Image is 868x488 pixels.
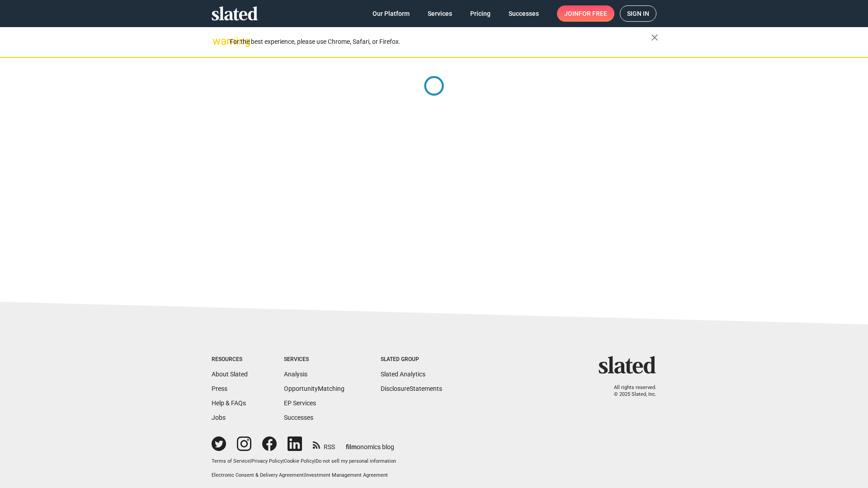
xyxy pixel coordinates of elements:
[604,385,656,398] p: All rights reserved. © 2025 Slated, Inc.
[212,399,246,407] a: Help & FAQs
[649,32,660,43] mat-icon: close
[557,5,614,22] a: Joinfor free
[212,36,223,47] mat-icon: warning
[316,458,396,465] button: Do not sell my personal information
[212,458,250,464] a: Terms of Service
[284,399,316,407] a: EP Services
[346,436,394,451] a: filmonomics blog
[284,356,344,363] div: Services
[283,458,284,464] span: |
[230,36,651,48] div: For the best experience, please use Chrome, Safari, or Firefox.
[212,371,248,378] a: About Slated
[579,5,607,22] span: for free
[420,5,459,22] a: Services
[381,356,442,363] div: Slated Group
[305,472,388,478] a: Investment Management Agreement
[212,385,227,392] a: Press
[470,5,491,22] span: Pricing
[284,385,344,392] a: OpportunityMatching
[251,458,283,464] a: Privacy Policy
[627,6,649,21] span: Sign in
[284,371,307,378] a: Analysis
[501,5,546,22] a: Successes
[463,5,498,22] a: Pricing
[620,5,656,22] a: Sign in
[212,356,248,363] div: Resources
[381,385,442,392] a: DisclosureStatements
[284,414,313,421] a: Successes
[212,414,226,421] a: Jobs
[250,458,251,464] span: |
[313,437,335,451] a: RSS
[284,458,314,464] a: Cookie Policy
[346,443,357,450] span: film
[381,371,425,378] a: Slated Analytics
[365,5,417,22] a: Our Platform
[373,5,410,22] span: Our Platform
[564,5,607,22] span: Join
[212,472,304,478] a: Electronic Consent & Delivery Agreement
[428,5,452,22] span: Services
[509,5,539,22] span: Successes
[304,472,305,478] span: |
[314,458,316,464] span: |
